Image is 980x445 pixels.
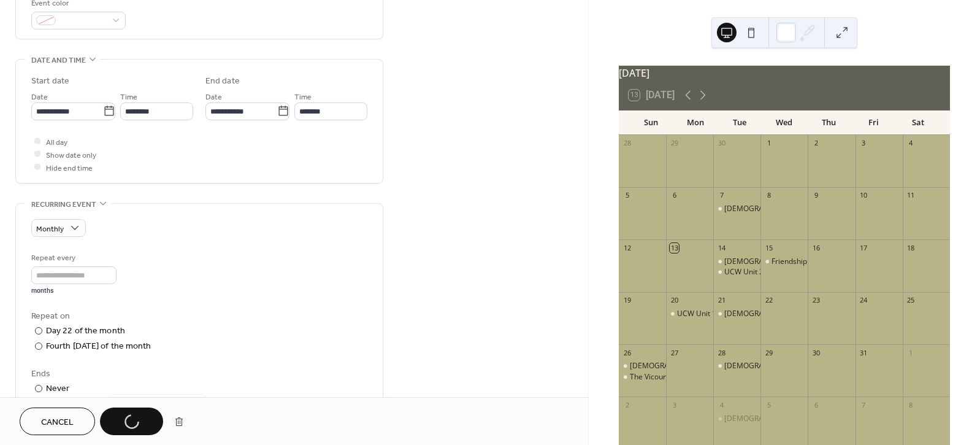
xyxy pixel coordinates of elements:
[859,191,868,200] div: 10
[46,161,93,174] span: Hide end time
[46,136,67,149] span: All day
[764,243,773,252] div: 15
[670,400,679,409] div: 3
[859,296,868,305] div: 24
[906,400,916,409] div: 8
[31,90,48,103] span: Date
[724,267,764,277] div: UCW Unit 2
[630,361,804,371] div: [DEMOGRAPHIC_DATA] 162nd Anniversary Service
[20,408,95,435] button: Cancel
[670,348,679,357] div: 27
[622,348,632,357] div: 26
[673,110,718,135] div: Mon
[666,309,713,319] div: UCW Unit 1
[717,296,726,305] div: 21
[762,110,807,135] div: Wed
[764,400,773,409] div: 5
[906,243,916,252] div: 18
[724,361,826,371] div: [DEMOGRAPHIC_DATA] Study
[713,267,760,277] div: UCW Unit 2
[906,348,916,357] div: 1
[622,139,632,148] div: 28
[811,400,821,409] div: 6
[36,222,64,236] span: Monthly
[764,139,773,148] div: 1
[717,243,726,252] div: 14
[859,348,868,357] div: 31
[41,416,74,429] span: Cancel
[713,361,760,371] div: Bible Study
[724,414,826,424] div: [DEMOGRAPHIC_DATA] Study
[811,296,821,305] div: 23
[622,191,632,200] div: 5
[294,90,312,103] span: Time
[760,257,808,267] div: Friendship Club
[619,372,666,382] div: The Vicounts in Concert at WUC
[811,139,821,148] div: 2
[713,309,760,319] div: Bible Study
[764,348,773,357] div: 29
[717,139,726,148] div: 30
[46,382,70,395] div: Never
[771,257,824,267] div: Friendship Club
[31,252,114,265] div: Repeat every
[31,75,69,88] div: Start date
[906,191,916,200] div: 11
[205,75,240,88] div: End date
[724,309,826,319] div: [DEMOGRAPHIC_DATA] Study
[629,110,673,135] div: Sun
[677,309,716,319] div: UCW Unit 1
[630,372,738,382] div: The Vicounts in Concert at WUC
[670,243,679,252] div: 13
[619,361,666,371] div: Wingham United Church 162nd Anniversary Service
[724,204,826,214] div: [DEMOGRAPHIC_DATA] Study
[31,368,365,381] div: Ends
[859,139,868,148] div: 3
[717,400,726,409] div: 4
[764,191,773,200] div: 8
[764,296,773,305] div: 22
[717,191,726,200] div: 7
[670,139,679,148] div: 29
[906,139,916,148] div: 4
[806,110,851,135] div: Thu
[713,414,760,424] div: Bible Study
[670,296,679,305] div: 20
[713,257,760,267] div: Bible Study
[46,340,151,353] div: Fourth [DATE] of the month
[811,243,821,252] div: 16
[713,204,760,214] div: Bible Study
[31,54,86,67] span: Date and time
[906,296,916,305] div: 25
[670,191,679,200] div: 6
[622,243,632,252] div: 12
[205,90,222,103] span: Date
[811,348,821,357] div: 30
[718,110,762,135] div: Tue
[622,296,632,305] div: 19
[811,191,821,200] div: 9
[859,243,868,252] div: 17
[859,400,868,409] div: 7
[120,90,137,103] span: Time
[46,325,125,338] div: Day 22 of the month
[622,400,632,409] div: 2
[895,110,940,135] div: Sat
[717,348,726,357] div: 28
[31,198,96,211] span: Recurring event
[851,110,896,135] div: Fri
[31,310,365,323] div: Repeat on
[619,66,950,80] div: [DATE]
[31,287,117,295] div: months
[46,149,96,161] span: Show date only
[724,257,826,267] div: [DEMOGRAPHIC_DATA] Study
